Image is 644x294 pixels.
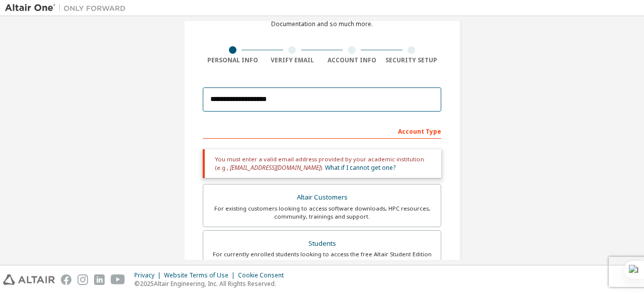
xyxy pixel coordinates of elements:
div: For existing customers looking to access software downloads, HPC resources, community, trainings ... [209,205,435,221]
div: Account Info [322,56,382,64]
span: [EMAIL_ADDRESS][DOMAIN_NAME] [230,163,320,172]
div: Privacy [134,271,164,279]
div: Personal Info [203,56,263,64]
div: Students [209,237,435,251]
a: What if I cannot get one? [325,163,395,172]
div: Account Type [203,123,441,139]
img: instagram.svg [77,274,88,285]
div: For currently enrolled students looking to access the free Altair Student Edition bundle and all ... [209,250,435,266]
img: youtube.svg [111,274,125,285]
div: Verify Email [263,56,323,64]
img: altair_logo.svg [3,274,55,285]
div: You must enter a valid email address provided by your academic institution (e.g., ). [203,149,441,178]
img: Altair One [5,3,131,13]
img: linkedin.svg [94,274,105,285]
img: facebook.svg [61,274,71,285]
div: Website Terms of Use [164,271,238,279]
div: Security Setup [382,56,442,64]
p: © 2025 Altair Engineering, Inc. All Rights Reserved. [134,279,290,288]
div: Altair Customers [209,190,435,205]
div: Cookie Consent [238,271,290,279]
